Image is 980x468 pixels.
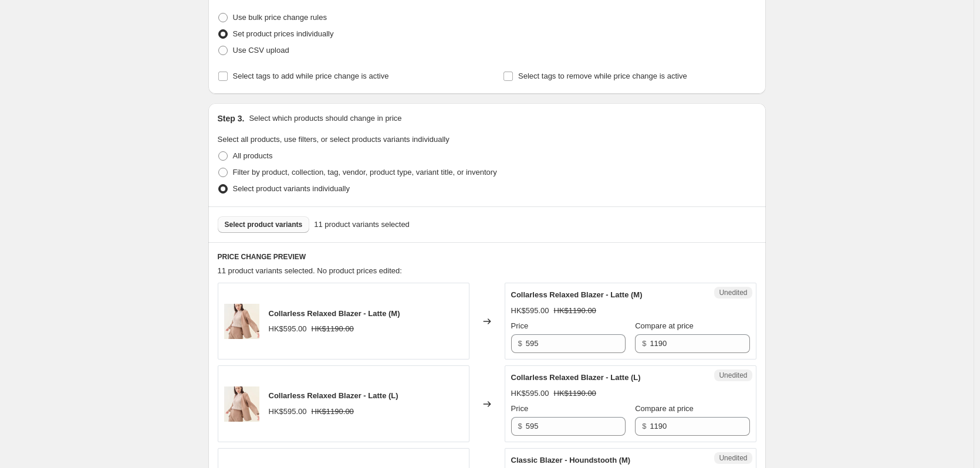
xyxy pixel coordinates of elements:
span: Select product variants [225,220,303,229]
h2: Step 3. [218,113,245,124]
span: HK$1190.00 [312,324,354,333]
span: Unedited [719,453,747,463]
span: Unedited [719,288,747,297]
span: Filter by product, collection, tag, vendor, product type, variant title, or inventory [233,168,497,177]
span: Classic Blazer - Houndstooth (M) [511,456,631,464]
span: $ [518,422,522,430]
span: Unedited [719,371,747,380]
img: CollarlessBlazerLatte7702_80x.jpg [224,386,259,422]
span: Compare at price [635,321,694,330]
span: HK$1190.00 [554,389,596,398]
span: 11 product variants selected [314,219,410,230]
span: HK$1190.00 [554,306,596,315]
span: HK$595.00 [511,306,549,315]
span: HK$595.00 [511,389,549,398]
span: Collarless Relaxed Blazer - Latte (M) [511,290,643,299]
span: $ [518,339,522,348]
span: Use CSV upload [233,46,289,55]
span: Select all products, use filters, or select products variants individually [218,135,450,144]
span: Collarless Relaxed Blazer - Latte (M) [269,309,400,318]
span: 11 product variants selected. No product prices edited: [218,266,402,275]
span: Price [511,321,529,330]
span: HK$1190.00 [312,407,354,416]
span: Select tags to remove while price change is active [518,72,687,80]
span: HK$595.00 [269,407,307,416]
span: Price [511,404,529,413]
span: All products [233,151,273,160]
span: Collarless Relaxed Blazer - Latte (L) [269,391,398,400]
p: Select which products should change in price [249,113,401,124]
span: Set product prices individually [233,29,334,38]
h6: PRICE CHANGE PREVIEW [218,252,756,262]
span: HK$595.00 [269,324,307,333]
span: Compare at price [635,404,694,413]
span: Use bulk price change rules [233,13,327,22]
span: $ [642,422,646,430]
span: $ [642,339,646,348]
span: Select product variants individually [233,184,350,193]
img: CollarlessBlazerLatte7702_80x.jpg [224,304,259,339]
span: Select tags to add while price change is active [233,72,389,80]
button: Select product variants [218,216,310,233]
span: Collarless Relaxed Blazer - Latte (L) [511,373,641,382]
